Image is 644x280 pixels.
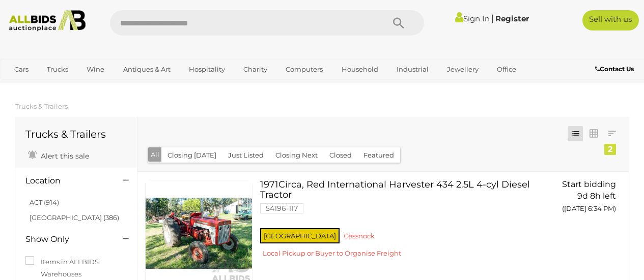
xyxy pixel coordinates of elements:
[8,61,35,78] a: Cars
[455,14,490,23] a: Sign In
[595,65,634,73] b: Contact Us
[25,129,127,140] h1: Trucks & Trailers
[495,14,529,23] a: Register
[490,61,523,78] a: Office
[582,10,639,30] a: Sell with us
[595,64,636,75] a: Contact Us
[335,61,385,78] a: Household
[373,10,424,36] button: Search
[47,78,132,95] a: [GEOGRAPHIC_DATA]
[25,176,107,185] h4: Location
[161,147,222,163] button: Closing [DATE]
[25,256,127,280] label: Items in ALLBIDS Warehouses
[222,147,270,163] button: Just Listed
[554,180,619,219] a: Start bidding 9d 8h left ([DATE] 6:34 PM)
[5,10,90,32] img: Allbids.com.au
[40,61,75,78] a: Trucks
[604,144,616,155] div: 2
[182,61,232,78] a: Hospitality
[357,147,400,163] button: Featured
[25,147,92,163] a: Alert this sale
[30,198,59,206] a: ACT (914)
[440,61,485,78] a: Jewellery
[148,147,162,162] button: All
[491,13,494,24] span: |
[323,147,358,163] button: Closed
[30,213,119,222] a: [GEOGRAPHIC_DATA] (386)
[562,179,616,189] span: Start bidding
[38,151,89,161] span: Alert this sale
[269,147,324,163] button: Closing Next
[268,180,539,265] a: 1971Circa, Red International Harvester 434 2.5L 4-cyl Diesel Tractor 54196-117 [GEOGRAPHIC_DATA] ...
[80,61,111,78] a: Wine
[279,61,329,78] a: Computers
[390,61,435,78] a: Industrial
[15,102,68,110] a: Trucks & Trailers
[25,235,107,244] h4: Show Only
[8,78,42,95] a: Sports
[237,61,274,78] a: Charity
[117,61,177,78] a: Antiques & Art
